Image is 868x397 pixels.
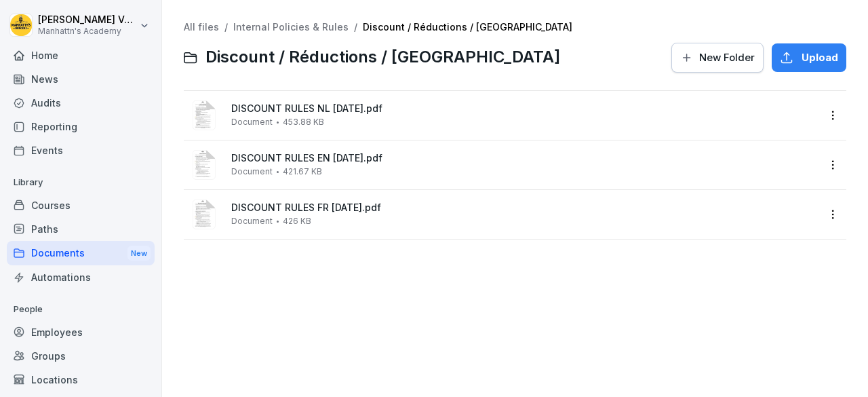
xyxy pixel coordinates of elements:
[7,344,155,368] a: Groups
[671,43,764,73] button: New Folder
[772,43,846,72] button: Upload
[7,67,155,91] a: News
[7,217,155,241] a: Paths
[283,216,311,226] span: 426 KB
[7,138,155,162] a: Events
[7,115,155,138] a: Reporting
[184,21,219,33] a: All files
[283,117,324,127] span: 453.88 KB
[354,22,357,33] span: /
[699,50,755,65] span: New Folder
[283,167,322,176] span: 421.67 KB
[7,193,155,217] a: Courses
[7,368,155,392] a: Locations
[7,172,155,193] p: Library
[38,26,137,36] p: Manhattn's Academy
[7,91,155,115] a: Audits
[231,103,818,115] span: DISCOUNT RULES NL [DATE].pdf
[231,153,818,164] span: DISCOUNT RULES EN [DATE].pdf
[363,21,572,33] a: Discount / Réductions / [GEOGRAPHIC_DATA]
[224,22,228,33] span: /
[233,21,349,33] a: Internal Policies & Rules
[7,299,155,320] p: People
[7,320,155,344] a: Employees
[205,48,560,67] span: Discount / Réductions / [GEOGRAPHIC_DATA]
[231,167,273,176] span: Document
[38,14,137,26] p: [PERSON_NAME] Vanderbeken
[231,117,273,127] span: Document
[802,50,838,65] span: Upload
[231,202,818,214] span: DISCOUNT RULES FR [DATE].pdf
[7,241,155,266] a: DocumentsNew
[7,241,155,266] div: Documents
[127,246,151,261] div: New
[7,265,155,289] a: Automations
[7,43,155,67] a: Home
[231,216,273,226] span: Document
